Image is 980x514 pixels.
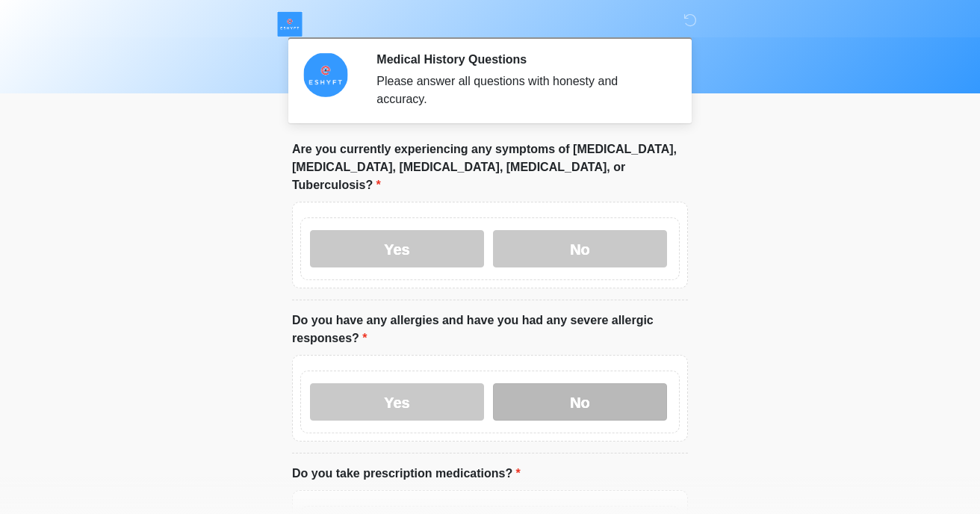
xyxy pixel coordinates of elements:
[292,140,688,194] label: Are you currently experiencing any symptoms of [MEDICAL_DATA], [MEDICAL_DATA], [MEDICAL_DATA], [M...
[292,465,521,483] label: Do you take prescription medications?
[376,52,666,66] h2: Medical History Questions
[376,72,666,108] div: Please answer all questions with honesty and accuracy.
[493,230,667,267] label: No
[292,312,688,347] label: Do you have any allergies and have you had any severe allergic responses?
[277,11,303,37] img: ESHYFT Logo
[310,230,484,267] label: Yes
[303,52,348,97] img: Agent Avatar
[493,383,667,421] label: No
[310,383,484,421] label: Yes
